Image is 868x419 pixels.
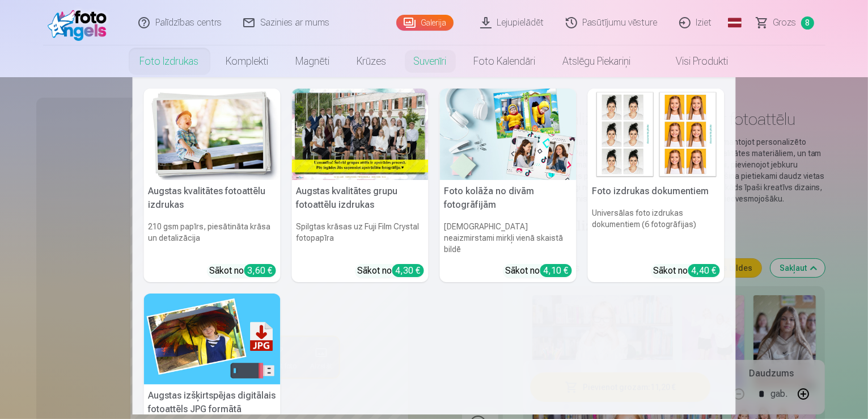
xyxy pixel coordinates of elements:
[144,180,281,216] h5: Augstas kvalitātes fotoattēlu izdrukas
[358,264,424,278] div: Sākot no
[144,89,281,282] a: Augstas kvalitātes fotoattēlu izdrukasAugstas kvalitātes fotoattēlu izdrukas210 gsm papīrs, piesā...
[440,216,577,259] h6: [DEMOGRAPHIC_DATA] neaizmirstami mirkļi vienā skaistā bildē
[506,264,572,278] div: Sākot no
[460,45,549,77] a: Foto kalendāri
[588,89,725,180] img: Foto izdrukas dokumentiem
[588,89,725,282] a: Foto izdrukas dokumentiemFoto izdrukas dokumentiemUniversālas foto izdrukas dokumentiem (6 fotogr...
[440,89,577,282] a: Foto kolāža no divām fotogrāfijāmFoto kolāža no divām fotogrāfijām[DEMOGRAPHIC_DATA] neaizmirstam...
[144,216,281,259] h6: 210 gsm papīrs, piesātināta krāsa un detalizācija
[210,264,276,278] div: Sākot no
[801,16,814,30] span: 8
[292,216,429,259] h6: Spilgtas krāsas uz Fuji Film Crystal fotopapīra
[540,264,572,277] div: 4,10 €
[213,45,282,77] a: Komplekti
[549,45,645,77] a: Atslēgu piekariņi
[48,5,113,41] img: /fa1
[244,264,276,277] div: 3,60 €
[588,180,725,203] h5: Foto izdrukas dokumentiem
[126,45,213,77] a: Foto izdrukas
[144,89,281,180] img: Augstas kvalitātes fotoattēlu izdrukas
[144,294,281,385] img: Augstas izšķirtspējas digitālais fotoattēls JPG formātā
[440,89,577,180] img: Foto kolāža no divām fotogrāfijām
[396,15,454,31] a: Galerija
[292,89,429,282] a: Augstas kvalitātes grupu fotoattēlu izdrukasSpilgtas krāsas uz Fuji Film Crystal fotopapīraSākot ...
[654,264,720,278] div: Sākot no
[688,264,720,277] div: 4,40 €
[344,45,400,77] a: Krūzes
[588,203,725,259] h6: Universālas foto izdrukas dokumentiem (6 fotogrāfijas)
[282,45,344,77] a: Magnēti
[392,264,424,277] div: 4,30 €
[645,45,742,77] a: Visi produkti
[440,180,577,216] h5: Foto kolāža no divām fotogrāfijām
[292,180,429,216] h5: Augstas kvalitātes grupu fotoattēlu izdrukas
[773,16,797,30] span: Grozs
[400,45,460,77] a: Suvenīri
